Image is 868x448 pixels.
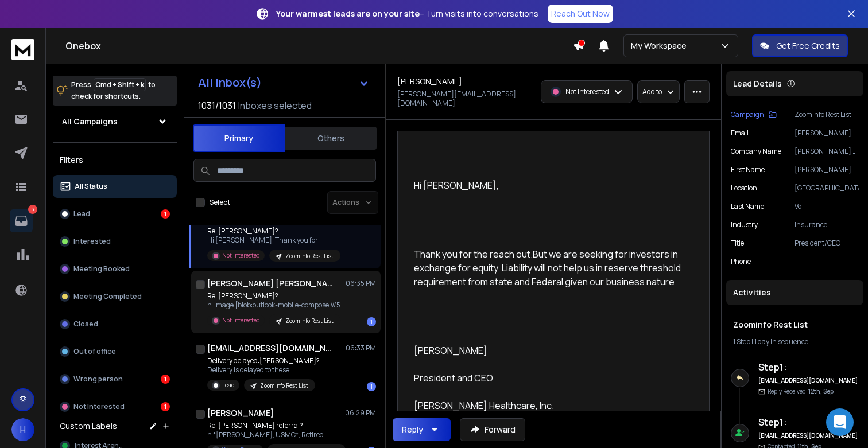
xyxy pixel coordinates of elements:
[198,77,262,88] h1: All Inbox(s)
[207,421,345,430] p: Re: [PERSON_NAME] referral?
[53,152,177,168] h3: Filters
[768,387,834,396] p: Reply Received
[210,198,230,207] label: Select
[731,128,749,138] p: Email
[53,175,177,198] button: All Status
[222,251,260,260] p: Not Interested
[10,209,33,232] a: 3
[795,147,859,156] p: [PERSON_NAME] Healthcare
[207,356,320,365] p: Delivery delayed:[PERSON_NAME]?
[346,279,376,288] p: 06:35 PM
[73,264,130,274] p: Meeting Booked
[826,408,854,436] div: Open Intercom Messenger
[393,418,451,441] button: Reply
[414,247,684,289] div: Thank you for the reach out.
[73,375,123,384] p: Wrong person
[222,316,260,325] p: Not Interested
[414,344,487,357] span: [PERSON_NAME]
[73,292,142,301] p: Meeting Completed
[731,147,781,156] p: Company Name
[11,418,34,441] button: H
[346,344,376,353] p: 06:33 PM
[795,220,859,229] p: insurance
[795,184,859,193] p: [GEOGRAPHIC_DATA]
[207,365,320,375] p: Delivery is delayed to these
[731,257,751,266] p: Phone
[752,34,848,57] button: Get Free Credits
[11,39,34,60] img: logo
[731,220,758,229] p: industry
[276,8,538,20] p: – Turn visits into conversations
[758,431,859,440] h6: [EMAIL_ADDRESS][DOMAIN_NAME]
[53,285,177,308] button: Meeting Completed
[260,381,308,390] p: Zoominfo Rest List
[402,424,423,435] div: Reply
[548,5,613,23] a: Reach Out Now
[73,237,111,246] p: Interested
[733,337,857,346] div: |
[207,430,345,439] p: n *[PERSON_NAME], USMC*, Retired
[731,165,765,174] p: First Name
[733,337,750,346] span: 1 Step
[207,236,340,245] p: Hi [PERSON_NAME], Thank you for
[758,360,859,374] h6: Step 1 :
[731,110,764,119] p: Campaign
[731,239,744,248] p: title
[65,39,573,53] h1: Onebox
[345,408,376,418] p: 06:29 PM
[207,407,274,419] h1: [PERSON_NAME]
[758,415,859,429] h6: Step 1 :
[94,78,146,91] span: Cmd + Shift + k
[53,395,177,418] button: Not Interested1
[367,382,376,391] div: 1
[397,76,462,87] h1: [PERSON_NAME]
[198,99,236,112] span: 1031 / 1031
[726,280,863,305] div: Activities
[60,420,117,432] h3: Custom Labels
[207,278,334,289] h1: [PERSON_NAME] [PERSON_NAME]
[73,209,90,219] p: Lead
[414,178,684,192] div: Hi [PERSON_NAME],
[795,239,859,248] p: President/CEO
[28,205,37,214] p: 3
[754,337,808,346] span: 1 day in sequence
[414,372,493,384] span: President and CEO
[808,387,834,395] span: 12th, Sep
[631,40,691,52] p: My Workspace
[222,381,235,389] p: Lead
[285,252,334,260] p: Zoominfo Rest List
[53,258,177,281] button: Meeting Booked
[207,227,340,236] p: Re: [PERSON_NAME]?
[795,128,859,138] p: [PERSON_NAME][EMAIL_ADDRESS][DOMAIN_NAME]
[161,402,170,411] div: 1
[161,209,170,219] div: 1
[53,313,177,336] button: Closed
[285,126,377,151] button: Others
[642,87,662,96] p: Add to
[731,184,757,193] p: location
[397,89,534,108] p: [PERSON_NAME][EMAIL_ADDRESS][DOMAIN_NAME]
[207,301,345,310] p: n Image [blob:outlook-mobile-compose:///53240343-ff55-47d2-801e-db50f96b5c2e] [PERSON_NAME] [PERS...
[73,347,116,356] p: Out of office
[414,399,554,412] span: [PERSON_NAME] Healthcare, Inc.
[460,418,525,441] button: Forward
[161,375,170,384] div: 1
[71,79,156,102] p: Press to check for shortcuts.
[53,230,177,253] button: Interested
[795,110,859,119] p: Zoominfo Rest List
[73,320,98,329] p: Closed
[53,202,177,225] button: Lead1
[795,165,859,174] p: [PERSON_NAME]
[53,368,177,391] button: Wrong person1
[62,116,118,127] h1: All Campaigns
[731,202,764,211] p: Last Name
[795,202,859,211] p: Vo
[731,110,777,119] button: Campaign
[75,182,107,191] p: All Status
[551,8,610,20] p: Reach Out Now
[189,71,378,94] button: All Inbox(s)
[53,340,177,363] button: Out of office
